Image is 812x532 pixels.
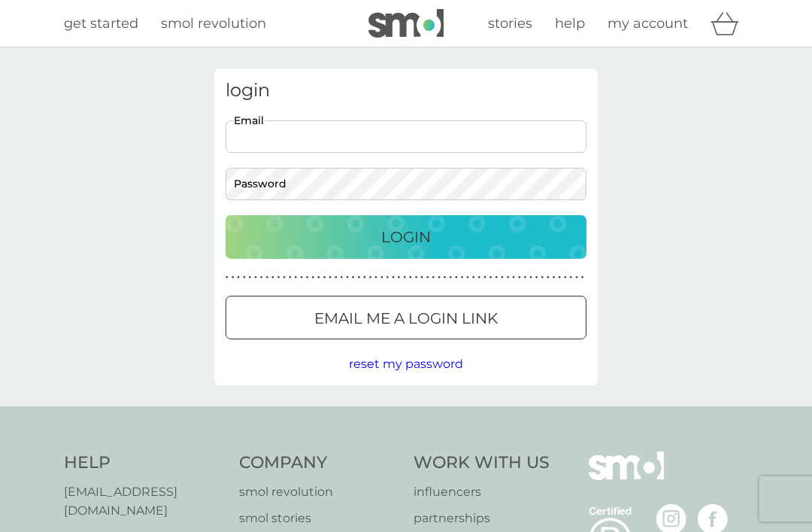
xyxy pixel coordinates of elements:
p: ● [489,274,492,281]
p: ● [232,274,235,281]
p: ● [295,274,298,281]
h4: Help [64,451,224,475]
p: ● [260,274,263,281]
span: reset my password [349,357,463,371]
p: ● [329,274,332,281]
p: ● [380,274,383,281]
p: ● [581,274,584,281]
a: smol revolution [239,482,399,502]
p: Login [381,225,431,249]
p: ● [271,274,274,281]
p: ● [478,274,481,281]
h4: Work With Us [414,451,550,475]
a: smol revolution [161,13,266,35]
p: ● [541,274,544,281]
p: ● [300,274,303,281]
p: ● [512,274,515,281]
p: ● [289,274,292,281]
a: partnerships [414,509,550,528]
p: ● [398,274,401,281]
span: smol revolution [161,15,266,32]
p: ● [564,274,567,281]
p: ● [243,274,246,281]
p: ● [237,274,240,281]
button: Email me a login link [226,296,586,339]
p: ● [357,274,360,281]
p: ● [249,274,252,281]
a: get started [64,13,138,35]
a: smol stories [239,509,399,528]
button: Login [226,215,586,259]
a: influencers [414,482,550,502]
p: ● [570,274,573,281]
p: ● [226,274,229,281]
img: smol [589,451,664,503]
span: stories [488,15,532,32]
p: ● [392,274,395,281]
p: ● [535,274,538,281]
p: ● [386,274,389,281]
p: ● [374,274,377,281]
p: ● [341,274,344,281]
a: my account [607,13,688,35]
a: stories [488,13,532,35]
p: ● [277,274,280,281]
p: ● [426,274,429,281]
p: ● [254,274,257,281]
p: ● [553,274,556,281]
p: ● [420,274,423,281]
p: ● [558,274,561,281]
p: ● [518,274,521,281]
p: ● [363,274,366,281]
p: ● [507,274,510,281]
p: ● [547,274,550,281]
p: ● [483,274,486,281]
p: ● [352,274,355,281]
p: ● [346,274,349,281]
div: basket [710,8,748,38]
h3: login [226,80,586,102]
p: ● [466,274,469,281]
span: get started [64,15,138,32]
p: ● [283,274,286,281]
p: ● [524,274,527,281]
p: ● [575,274,578,281]
a: [EMAIL_ADDRESS][DOMAIN_NAME] [64,482,224,521]
p: ● [403,274,406,281]
span: my account [607,15,688,32]
img: smol [368,9,444,38]
p: ● [306,274,309,281]
p: Email me a login link [314,306,498,330]
p: ● [432,274,435,281]
button: reset my password [349,354,463,374]
p: ● [495,274,498,281]
p: ● [409,274,412,281]
span: help [555,15,585,32]
p: ● [455,274,458,281]
p: ● [311,274,314,281]
a: help [555,13,585,35]
p: ● [369,274,372,281]
p: ● [317,274,320,281]
p: ● [444,274,447,281]
p: ● [265,274,268,281]
p: ● [529,274,532,281]
p: ● [472,274,475,281]
p: ● [438,274,441,281]
p: ● [501,274,504,281]
p: ● [449,274,452,281]
p: ● [415,274,418,281]
p: ● [335,274,338,281]
p: ● [323,274,326,281]
h4: Company [239,451,399,475]
p: ● [461,274,464,281]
